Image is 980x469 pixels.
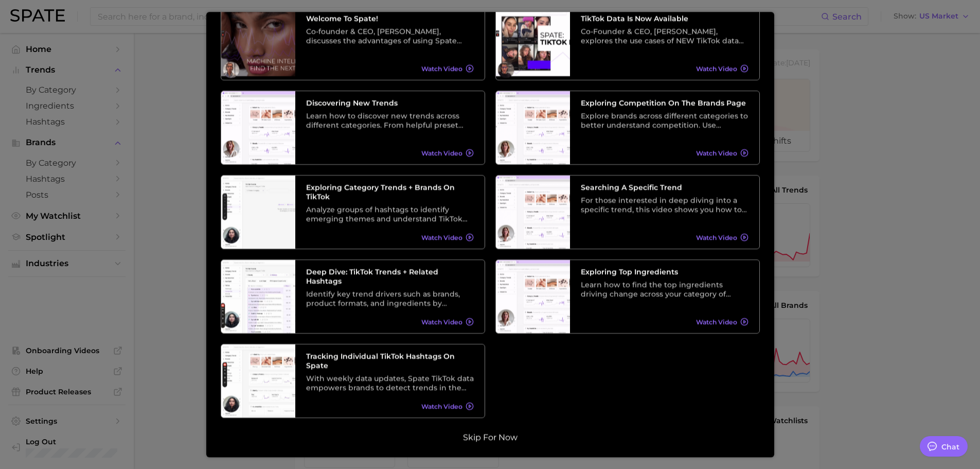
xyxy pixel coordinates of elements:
h3: Discovering New Trends [306,98,474,108]
div: Analyze groups of hashtags to identify emerging themes and understand TikTok trends at a higher l... [306,205,474,223]
a: Tracking Individual TikTok Hashtags on SpateWith weekly data updates, Spate TikTok data empowers ... [221,344,485,418]
div: Co-Founder & CEO, [PERSON_NAME], explores the use cases of NEW TikTok data and its relationship w... [581,27,749,45]
span: Watch Video [421,65,462,73]
a: Searching A Specific TrendFor those interested in deep diving into a specific trend, this video s... [495,175,760,249]
div: Identify key trend drivers such as brands, product formats, and ingredients by leveraging a categ... [306,289,474,308]
span: Watch Video [421,234,462,241]
a: Welcome to Spate!Co-founder & CEO, [PERSON_NAME], discusses the advantages of using Spate data as... [221,6,485,80]
button: Skip for now [460,432,521,443]
span: Watch Video [696,318,737,326]
a: Exploring Category Trends + Brands on TikTokAnalyze groups of hashtags to identify emerging theme... [221,175,485,249]
span: Watch Video [421,403,462,410]
div: For those interested in deep diving into a specific trend, this video shows you how to search tre... [581,196,749,214]
a: Exploring Top IngredientsLearn how to find the top ingredients driving change across your categor... [495,259,760,334]
h3: Welcome to Spate! [306,14,474,23]
a: Deep Dive: TikTok Trends + Related HashtagsIdentify key trend drivers such as brands, product for... [221,259,485,334]
h3: Exploring Category Trends + Brands on TikTok [306,183,474,201]
h3: Searching A Specific Trend [581,183,749,192]
div: Explore brands across different categories to better understand competition. Use different preset... [581,111,749,130]
span: Watch Video [696,65,737,73]
div: Co-founder & CEO, [PERSON_NAME], discusses the advantages of using Spate data as well as its vari... [306,27,474,45]
h3: Exploring Competition on the Brands Page [581,98,749,108]
span: Watch Video [421,149,462,157]
span: Watch Video [696,149,737,157]
div: Learn how to discover new trends across different categories. From helpful preset filters to diff... [306,111,474,130]
h3: Deep Dive: TikTok Trends + Related Hashtags [306,267,474,286]
h3: Exploring Top Ingredients [581,267,749,276]
a: Exploring Competition on the Brands PageExplore brands across different categories to better unde... [495,91,760,165]
span: Watch Video [421,318,462,326]
h3: TikTok data is now available [581,14,749,23]
a: Discovering New TrendsLearn how to discover new trends across different categories. From helpful ... [221,91,485,165]
a: TikTok data is now availableCo-Founder & CEO, [PERSON_NAME], explores the use cases of NEW TikTok... [495,6,760,80]
div: Learn how to find the top ingredients driving change across your category of choice. From broad c... [581,280,749,299]
div: With weekly data updates, Spate TikTok data empowers brands to detect trends in the earliest stag... [306,374,474,392]
h3: Tracking Individual TikTok Hashtags on Spate [306,352,474,370]
span: Watch Video [696,234,737,241]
